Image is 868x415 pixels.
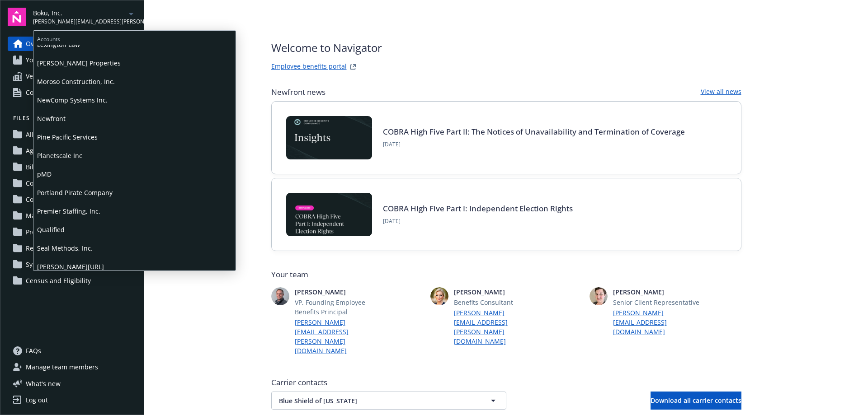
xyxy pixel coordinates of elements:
[33,18,126,26] span: [PERSON_NAME][EMAIL_ADDRESS][PERSON_NAME][DOMAIN_NAME]
[37,54,232,72] span: [PERSON_NAME] Properties
[651,396,741,405] span: Download all carrier contacts
[8,114,137,126] button: Files
[33,8,126,18] span: Boku, Inc.
[37,91,232,109] span: NewComp Systems Inc.
[383,203,573,214] a: COBRA High Five Part I: Independent Election Rights
[295,287,383,297] span: [PERSON_NAME]
[37,35,232,54] span: Lexington Law
[271,40,382,56] span: Welcome to Navigator
[8,209,137,223] a: Marketing
[271,269,741,280] span: Your team
[8,37,137,51] a: Overview
[651,392,741,410] button: Download all carrier contacts
[26,274,91,288] span: Census and Eligibility
[8,379,75,388] button: What's new
[37,72,232,91] span: Moroso Construction, Inc.
[271,287,289,305] img: photo
[26,257,94,272] span: System Administration
[8,8,26,26] img: navigator-logo.svg
[271,392,506,410] button: Blue Shield of [US_STATE]
[383,217,573,225] span: [DATE]
[26,225,50,239] span: Projects
[37,202,232,220] span: Premier Staffing, Inc.
[8,176,137,191] a: Compliance (1)
[613,287,702,297] span: [PERSON_NAME]
[271,61,347,72] a: Employee benefits portal
[26,379,61,388] span: What ' s new
[26,53,66,67] span: Your benefits
[348,61,359,72] a: striveWebsite
[271,377,741,388] span: Carrier contacts
[26,176,71,191] span: Compliance (1)
[8,85,137,100] a: Compliance resources
[613,308,702,336] a: [PERSON_NAME][EMAIL_ADDRESS][DOMAIN_NAME]
[26,144,62,158] span: Agreements
[8,53,137,67] a: Your benefits
[590,287,608,305] img: photo
[33,31,236,45] span: Accounts
[8,127,137,142] a: All files (10)
[286,116,372,159] img: Card Image - EB Compliance Insights.png
[26,85,93,100] span: Compliance resources
[37,239,232,257] span: Seal Methods, Inc.
[26,344,41,358] span: FAQs
[701,87,741,98] a: View all news
[37,146,232,165] span: Planetscale Inc
[8,257,137,272] a: System Administration
[26,360,98,374] span: Manage team members
[279,396,467,406] span: Blue Shield of [US_STATE]
[454,308,542,346] a: [PERSON_NAME][EMAIL_ADDRESS][PERSON_NAME][DOMAIN_NAME]
[8,144,137,158] a: Agreements
[26,192,86,207] span: Communications (2)
[37,220,232,239] span: Qualified
[8,274,137,288] a: Census and Eligibility
[8,225,137,239] a: Projects
[26,209,57,223] span: Marketing
[26,69,70,84] span: Vendor search
[26,37,54,51] span: Overview
[295,298,383,317] span: VP, Founding Employee Benefits Principal
[8,360,137,374] a: Manage team members
[26,393,48,407] div: Log out
[26,160,80,174] span: Billing and Audits
[383,126,685,137] a: COBRA High Five Part II: The Notices of Unavailability and Termination of Coverage
[613,298,702,307] span: Senior Client Representative
[454,298,542,307] span: Benefits Consultant
[430,287,448,305] img: photo
[454,287,542,297] span: [PERSON_NAME]
[8,160,137,174] a: Billing and Audits
[26,241,104,256] span: Renewals and Strategy (7)
[126,8,137,19] a: arrowDropDown
[286,193,372,236] img: BLOG-Card Image - Compliance - COBRA High Five Pt 1 07-18-25.jpg
[37,257,232,276] span: [PERSON_NAME][URL]
[26,127,60,142] span: All files (10)
[37,109,232,128] span: Newfront
[8,192,137,207] a: Communications (2)
[37,165,232,183] span: pMD
[37,128,232,146] span: Pine Pacific Services
[8,344,137,358] a: FAQs
[37,183,232,202] span: Portland Pirate Company
[33,8,137,26] button: Boku, Inc.[PERSON_NAME][EMAIL_ADDRESS][PERSON_NAME][DOMAIN_NAME]arrowDropDown
[8,69,137,84] a: Vendor search
[8,241,137,256] a: Renewals and Strategy (7)
[295,317,383,355] a: [PERSON_NAME][EMAIL_ADDRESS][PERSON_NAME][DOMAIN_NAME]
[271,87,325,98] span: Newfront news
[383,140,685,149] span: [DATE]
